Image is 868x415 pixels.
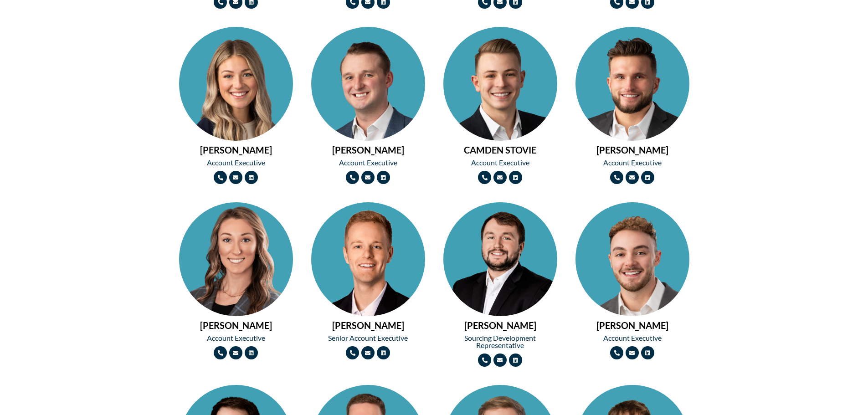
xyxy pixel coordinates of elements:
[443,334,557,349] h2: Sourcing Development Representative
[311,334,425,342] h2: Senior Account Executive
[311,145,425,154] h2: [PERSON_NAME]
[179,334,293,342] h2: Account Executive
[443,145,557,154] h2: CAMDEN STOVIE
[443,159,557,166] h2: Account Executive
[575,159,689,166] h2: Account Executive
[311,321,425,330] h2: [PERSON_NAME]
[179,321,293,330] h2: [PERSON_NAME]
[179,159,293,166] h2: Account Executive
[575,334,689,342] h2: Account Executive
[575,145,689,154] h2: [PERSON_NAME]
[575,321,689,330] h2: [PERSON_NAME]
[311,159,425,166] h2: Account Executive
[179,145,293,154] h2: [PERSON_NAME]
[443,321,557,330] h2: [PERSON_NAME]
